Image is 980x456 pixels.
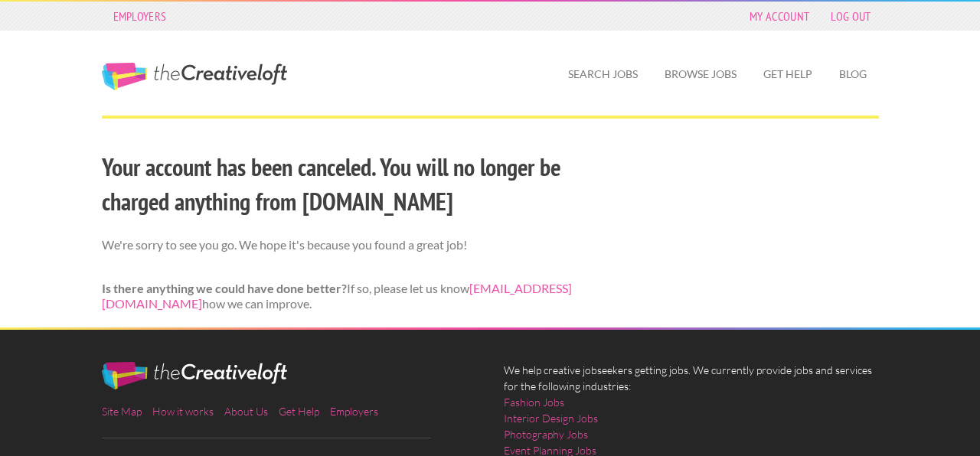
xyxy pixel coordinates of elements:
a: My Account [742,5,817,27]
a: Log Out [823,5,878,27]
a: Interior Design Jobs [504,410,598,426]
a: How it works [152,405,214,418]
p: We're sorry to see you go. We hope it's because you found a great job! [102,237,611,253]
a: Employers [106,5,175,27]
a: Employers [330,405,378,418]
a: [EMAIL_ADDRESS][DOMAIN_NAME] [102,281,572,311]
a: Site Map [102,405,142,418]
a: About Us [224,405,268,418]
a: The Creative Loft [102,63,287,90]
img: The Creative Loft [102,362,287,389]
a: Fashion Jobs [504,394,564,410]
a: Photography Jobs [504,426,588,442]
a: Get Help [751,57,825,92]
h2: Your account has been canceled. You will no longer be charged anything from [DOMAIN_NAME] [102,150,611,219]
a: Search Jobs [556,57,650,92]
strong: Is there anything we could have done better? [102,281,347,295]
p: If so, please let us know how we can improve. [102,281,611,313]
a: Blog [827,57,879,92]
a: Browse Jobs [652,57,749,92]
a: Get Help [279,405,319,418]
